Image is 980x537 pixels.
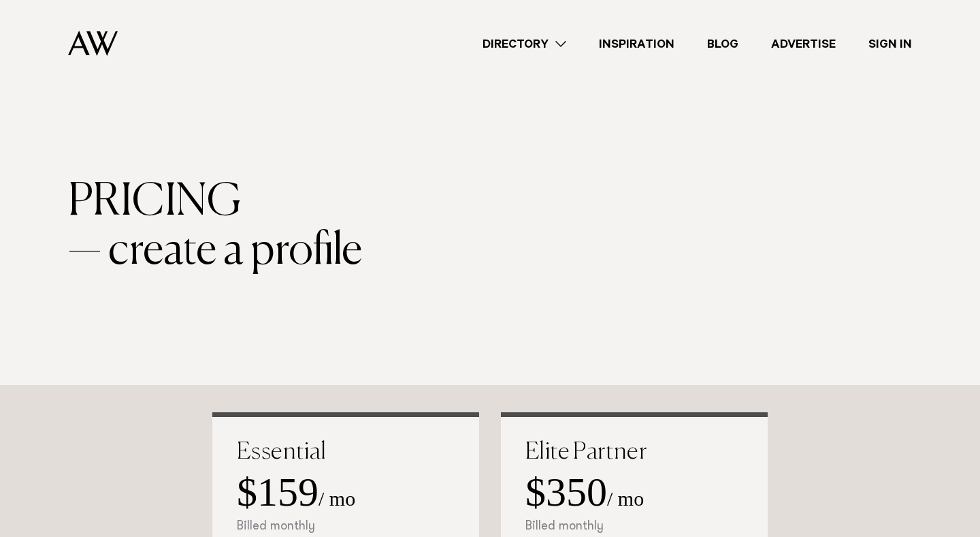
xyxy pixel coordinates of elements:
[525,521,604,533] small: Billed monthly
[525,440,743,464] h2: Elite Partner
[68,227,101,276] span: —
[525,470,607,515] strong: $350
[237,521,315,533] small: Billed monthly
[108,227,362,276] span: create a profile
[755,35,852,53] a: Advertise
[691,35,755,53] a: Blog
[525,472,743,512] div: / mo
[466,35,583,53] a: Directory
[68,178,912,227] div: Pricing
[68,31,118,56] img: Auckland Weddings Logo
[237,470,318,515] strong: $159
[237,472,455,512] div: / mo
[237,440,455,464] h2: Essential
[583,35,691,53] a: Inspiration
[852,35,928,53] a: Sign In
